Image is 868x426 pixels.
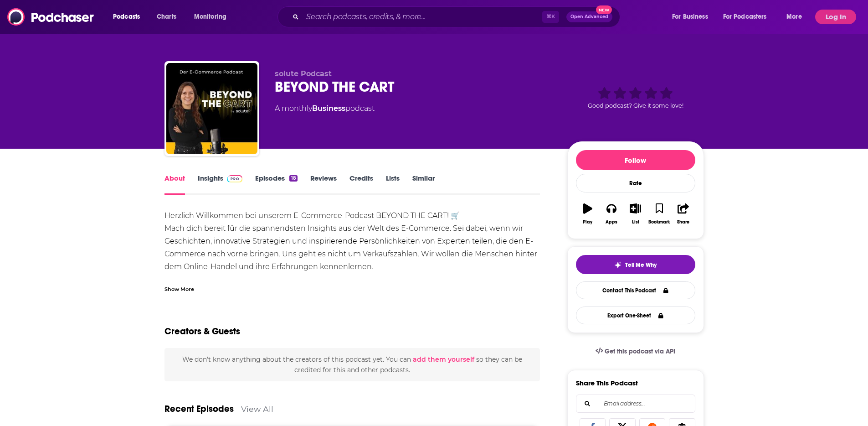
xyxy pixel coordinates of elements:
span: Open Advanced [570,15,608,19]
a: Lists [386,174,400,195]
a: Contact This Podcast [576,281,695,299]
div: Herzlich Willkommen bei unserem E-Commerce-Podcast BEYOND THE CART! 🛒 Mach dich bereit für die sp... [164,209,540,299]
h2: Creators & Guests [164,326,240,337]
div: Good podcast? Give it some love! [567,69,704,126]
div: A monthly podcast [275,103,375,114]
span: More [786,10,802,23]
a: Charts [151,10,182,24]
div: Share [677,219,689,225]
div: Search followers [576,395,695,413]
a: Reviews [310,174,337,195]
button: Bookmark [647,197,671,230]
h3: Share This Podcast [576,379,638,387]
button: Follow [576,150,695,170]
a: InsightsPodchaser Pro [198,174,243,195]
span: Charts [157,10,176,23]
button: tell me why sparkleTell Me Why [576,255,695,274]
button: Apps [600,197,623,230]
a: Credits [349,174,373,195]
img: Podchaser - Follow, Share and Rate Podcasts [7,8,95,26]
button: Log In [815,10,856,24]
div: Apps [606,219,617,225]
a: Recent Episodes [164,403,234,415]
button: open menu [780,10,813,24]
a: Business [312,104,345,113]
img: Podchaser Pro [227,175,243,182]
button: Export One-Sheet [576,307,695,324]
input: Email address... [584,395,688,412]
div: Bookmark [648,219,670,225]
button: open menu [188,10,238,24]
span: Get this podcast via API [605,348,675,355]
button: List [623,197,647,230]
span: Podcasts [113,10,140,23]
span: For Podcasters [723,10,767,23]
img: BEYOND THE CART [166,63,257,154]
a: Get this podcast via API [588,340,683,363]
div: Play [583,219,592,225]
img: tell me why sparkle [614,261,621,269]
button: open menu [717,10,780,24]
span: New [596,5,612,14]
a: Episodes18 [255,174,297,195]
span: Tell Me Why [625,261,657,269]
a: View All [241,404,273,414]
button: Share [671,197,695,230]
a: Similar [412,174,435,195]
button: open menu [666,10,719,24]
span: We don't know anything about the creators of this podcast yet . You can so they can be credited f... [182,355,522,374]
span: For Business [672,10,708,23]
button: add them yourself [413,356,474,363]
span: Good podcast? Give it some love! [588,102,683,109]
div: List [632,219,639,225]
button: Open AdvancedNew [566,11,612,22]
span: Monitoring [194,10,226,23]
a: About [164,174,185,195]
button: open menu [107,10,152,24]
input: Search podcasts, credits, & more... [303,10,542,24]
button: Play [576,197,600,230]
span: ⌘ K [542,11,559,23]
div: Rate [576,174,695,192]
span: solute Podcast [275,69,332,78]
div: 18 [289,175,297,182]
div: Search podcasts, credits, & more... [286,6,629,27]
